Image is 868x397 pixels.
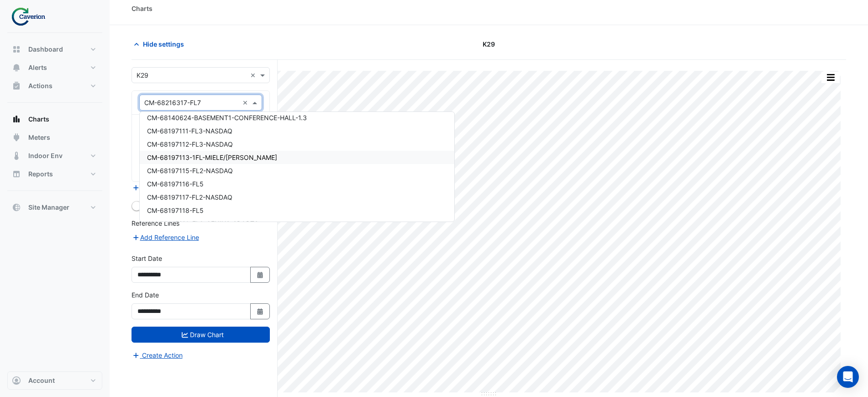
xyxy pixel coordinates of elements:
button: Create Action [132,350,183,360]
span: K29 [483,39,495,49]
span: CM-68197115-FL2-NASDAQ [147,167,233,175]
span: CM-68197113-1FL-MIELE/[PERSON_NAME] [147,154,277,161]
app-icon: Meters [12,133,21,142]
button: Indoor Env [7,147,102,165]
app-icon: Indoor Env [12,151,21,160]
span: CM-68197116-FL5 [147,180,204,188]
div: Open Intercom Messenger [837,366,859,388]
ng-dropdown-panel: Options list [139,111,455,222]
span: CM-68197111-FL3-NASDAQ [147,127,232,135]
button: Add Reference Line [132,232,200,243]
span: Reports [28,169,53,179]
span: Clear [250,70,258,80]
button: Hide settings [132,36,190,52]
button: Actions [7,77,102,95]
app-icon: Charts [12,115,21,124]
span: Charts [28,115,49,124]
span: Account [28,376,55,385]
span: CM-68197118-FL5 [147,206,204,214]
button: Reports [7,165,102,183]
button: Charts [7,110,102,128]
div: Charts [132,4,153,13]
app-icon: Dashboard [12,45,21,54]
app-icon: Reports [12,169,21,179]
img: Company Logo [11,7,52,26]
span: Actions [28,81,53,90]
button: More Options [821,72,840,83]
span: Clear [242,98,250,107]
app-icon: Actions [12,81,21,90]
span: CM-68197119-FL8-GENIUS-SPORTS [147,220,258,228]
span: Hide settings [143,39,184,49]
label: End Date [132,290,159,300]
app-icon: Alerts [12,63,21,72]
span: Indoor Env [28,151,63,160]
span: Site Manager [28,203,69,212]
button: Meters [7,128,102,147]
fa-icon: Select Date [256,307,264,315]
button: Alerts [7,58,102,77]
button: Add Equipment [132,182,187,193]
label: Start Date [132,254,162,263]
span: Alerts [28,63,47,72]
app-icon: Site Manager [12,203,21,212]
button: Draw Chart [132,327,270,343]
span: Dashboard [28,45,63,54]
span: CM-68140624-BASEMENT1-CONFERENCE-HALL-1.3 [147,114,307,122]
button: Site Manager [7,198,102,217]
button: Account [7,371,102,390]
span: Meters [28,133,50,142]
label: Reference Lines [132,218,179,228]
span: CM-68197117-FL2-NASDAQ [147,193,232,201]
fa-icon: Select Date [256,271,264,279]
button: Dashboard [7,40,102,58]
span: CM-68197112-FL3-NASDAQ [147,140,233,148]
